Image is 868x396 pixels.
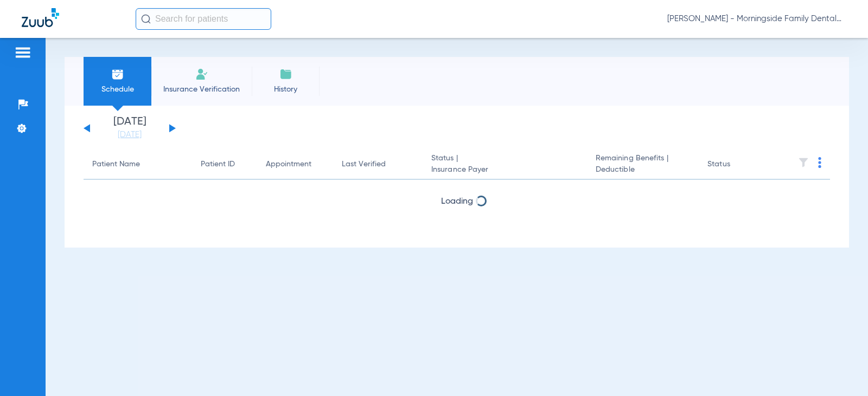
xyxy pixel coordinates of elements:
div: Patient ID [201,159,248,170]
img: History [279,68,292,81]
div: Patient Name [92,159,183,170]
span: Loading [441,197,473,206]
div: Appointment [266,159,324,170]
div: Last Verified [342,159,414,170]
span: Insurance Verification [159,84,244,95]
img: group-dot-blue.svg [818,157,821,168]
img: Zuub Logo [22,8,59,27]
span: History [260,84,311,95]
th: Remaining Benefits | [587,150,699,180]
div: Appointment [266,159,311,170]
span: Insurance Payer [431,164,578,176]
div: Patient Name [92,159,140,170]
div: Last Verified [342,159,386,170]
th: Status | [423,150,587,180]
img: Manual Insurance Verification [195,68,208,81]
img: hamburger-icon [14,46,31,59]
div: Patient ID [201,159,235,170]
img: Schedule [111,68,124,81]
span: [PERSON_NAME] - Morningside Family Dental [667,14,846,24]
input: Search for patients [136,8,271,30]
img: Search Icon [141,14,151,24]
li: [DATE] [97,116,162,140]
a: [DATE] [97,129,162,140]
img: filter.svg [798,157,809,168]
span: Deductible [596,164,690,176]
th: Status [699,150,772,180]
span: Schedule [92,84,143,95]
